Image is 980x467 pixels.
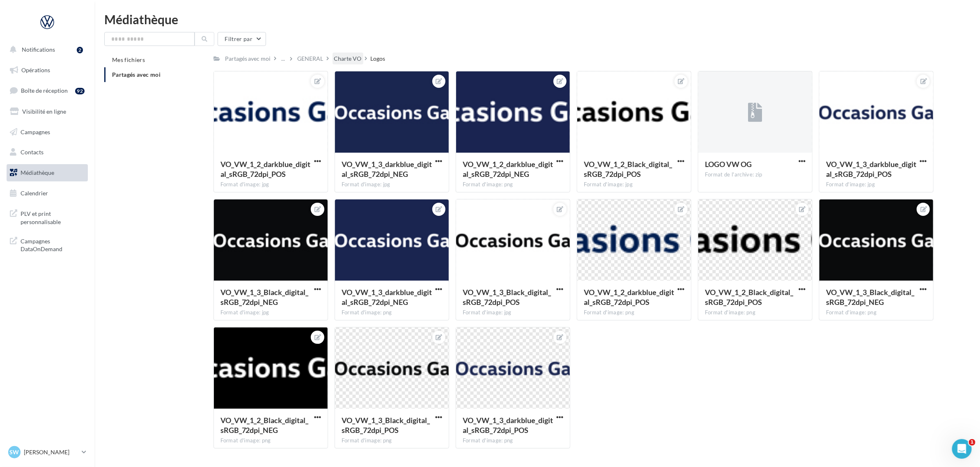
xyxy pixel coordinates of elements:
button: Filtrer par [218,32,266,46]
div: Logos [371,55,386,63]
div: Format d'image: png [463,437,563,444]
div: Format d'image: jpg [220,309,321,316]
p: [PERSON_NAME] [24,448,78,456]
span: VO_VW_1_3_darkblue_digital_sRGB_72dpi_NEG [342,160,432,179]
div: Format d'image: png [220,437,321,444]
span: VO_VW_1_2_Black_digital_sRGB_72dpi_NEG [220,416,309,435]
div: Format d'image: jpg [826,181,927,188]
span: VO_VW_1_3_Black_digital_sRGB_72dpi_POS [342,416,430,435]
span: VO_VW_1_2_Black_digital_sRGB_72dpi_POS [705,288,793,307]
span: VO_VW_1_3_darkblue_digital_sRGB_72dpi_POS [826,160,916,179]
span: Campagnes DataOnDemand [21,236,85,253]
div: GENERAL [298,55,324,63]
span: VO_VW_1_3_Black_digital_sRGB_72dpi_NEG [826,288,914,307]
a: PLV et print personnalisable [5,205,90,229]
a: Visibilité en ligne [5,103,90,120]
span: VO_VW_1_3_darkblue_digital_sRGB_72dpi_NEG [342,288,432,307]
span: VO_VW_1_2_darkblue_digital_sRGB_72dpi_NEG [463,160,553,179]
span: PLV et print personnalisable [21,208,85,226]
a: Médiathèque [5,164,90,181]
span: Notifications [22,46,55,53]
div: Format d'image: jpg [463,309,563,316]
a: Boîte de réception92 [5,82,90,99]
a: SW [PERSON_NAME] [7,444,88,460]
span: Boîte de réception [21,87,68,94]
div: Format d'image: jpg [220,181,321,188]
iframe: Intercom live chat [952,439,972,459]
div: 2 [77,47,83,53]
span: Campagnes [21,128,50,135]
span: LOGO VW OG [705,160,752,169]
a: Campagnes [5,124,90,141]
div: 92 [75,88,85,94]
div: Format d'image: jpg [584,181,684,188]
div: Format d'image: png [463,181,563,188]
span: VO_VW_1_3_darkblue_digital_sRGB_72dpi_POS [463,416,553,435]
div: Format d'image: png [342,309,442,316]
a: Calendrier [5,185,90,202]
a: Campagnes DataOnDemand [5,232,90,256]
span: Calendrier [21,190,48,197]
span: SW [10,448,19,456]
div: Partagés avec moi [225,55,271,63]
div: Format d'image: jpg [342,181,442,188]
a: Contacts [5,144,90,161]
div: Format d'image: png [342,437,442,444]
span: Opérations [21,66,50,73]
span: Médiathèque [21,169,54,176]
div: Charte VO [334,55,362,63]
span: Visibilité en ligne [22,108,66,115]
span: Mes fichiers [112,56,145,63]
div: Format de l'archive: zip [705,171,806,179]
span: VO_VW_1_3_Black_digital_sRGB_72dpi_POS [463,288,551,307]
span: Contacts [21,149,44,156]
span: VO_VW_1_2_darkblue_digital_sRGB_72dpi_POS [584,288,674,307]
div: Médiathèque [104,13,970,25]
div: Format d'image: png [584,309,684,316]
span: Partagés avec moi [112,71,161,78]
div: ... [280,53,287,64]
a: Opérations [5,62,90,79]
span: VO_VW_1_2_Black_digital_sRGB_72dpi_POS [584,160,672,179]
span: 1 [969,439,975,446]
span: VO_VW_1_2_darkblue_digital_sRGB_72dpi_POS [220,160,311,179]
span: VO_VW_1_3_Black_digital_sRGB_72dpi_NEG [220,288,309,307]
div: Format d'image: png [826,309,927,316]
button: Notifications 2 [5,41,86,58]
div: Format d'image: png [705,309,806,316]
